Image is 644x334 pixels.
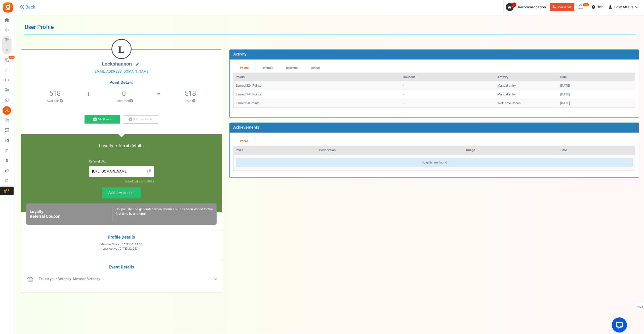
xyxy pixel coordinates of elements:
th: Description [317,146,464,155]
b: Activity [233,51,247,57]
a: Subtract Points [123,115,158,124]
th: Coupons [401,73,496,82]
span: 518 [49,88,61,98]
button: ? [60,99,63,103]
h6: Referral URL [89,160,154,163]
td: - [401,90,496,99]
h5: 0 [122,90,126,97]
th: Image [464,146,558,155]
th: Points [234,73,401,82]
a: Redeems [279,63,305,73]
span: Last Active : [103,247,140,251]
p: Available [24,99,86,103]
a: Add Points [85,115,120,124]
th: Activity [495,73,558,82]
th: Prize [234,146,317,155]
span: Recommendation [518,5,546,10]
span: Member Since : [100,242,142,247]
h5: Loyalty referral details [26,144,217,148]
a: 1 Recommendation [506,3,548,11]
a: Points [233,63,255,73]
span: [DATE] 12:49:53 [121,242,142,247]
b: Achievements [233,124,259,130]
h4: Profile Details [25,235,218,240]
h5: 518 [185,90,196,97]
th: Date [558,146,635,155]
a: Help [590,3,606,11]
figcaption: L [112,40,131,59]
button: ? [130,99,133,103]
span: lockshannon [102,60,132,68]
a: Prizes [233,136,255,146]
td: Earned 144 Points [234,90,401,99]
span: - Member Birthday [39,276,100,282]
span: 1 [512,2,516,7]
span: Manual entry [497,92,516,97]
td: Earned 50 Points [234,99,401,108]
p: Total [161,99,219,103]
span: Foxy Affairs [614,5,633,10]
h4: Event Details [25,265,218,270]
div: [DATE] [560,83,633,88]
div: Coupon shall be generated when referral URL has been visited for the first time by a referral [112,207,213,221]
span: Manual entry [497,83,516,88]
span: FAQs [636,302,643,312]
a: New [2,56,14,65]
a: [EMAIL_ADDRESS][DOMAIN_NAME] [25,69,218,74]
td: Earned 324 Points [234,81,401,90]
em: New [583,3,589,7]
span: Click to Copy [145,167,153,176]
button: ? [192,99,195,103]
a: Others [305,63,326,73]
div: No gifts are found [236,158,633,167]
td: - [401,81,496,90]
td: Welcome Bonus [495,99,558,108]
td: - [401,99,496,108]
h6: Loyalty Referral Coupon [30,209,112,219]
a: Book a call [550,3,574,11]
em: New [8,55,15,59]
h1: User Profile [25,20,635,34]
span: [DATE] 22:05:14 [119,247,140,251]
img: Gratisfaction [2,2,14,13]
div: [DATE] [560,101,633,106]
th: Date [558,73,635,82]
a: Need help with URL? [125,179,154,184]
div: [DATE] [560,92,633,97]
span: Help [595,5,603,10]
h4: Point Details [21,80,222,85]
p: Redeemed [91,99,156,103]
a: Referrals [255,63,280,73]
b: Tell us your Birthday [39,276,71,282]
a: Add new coupon [102,187,141,198]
